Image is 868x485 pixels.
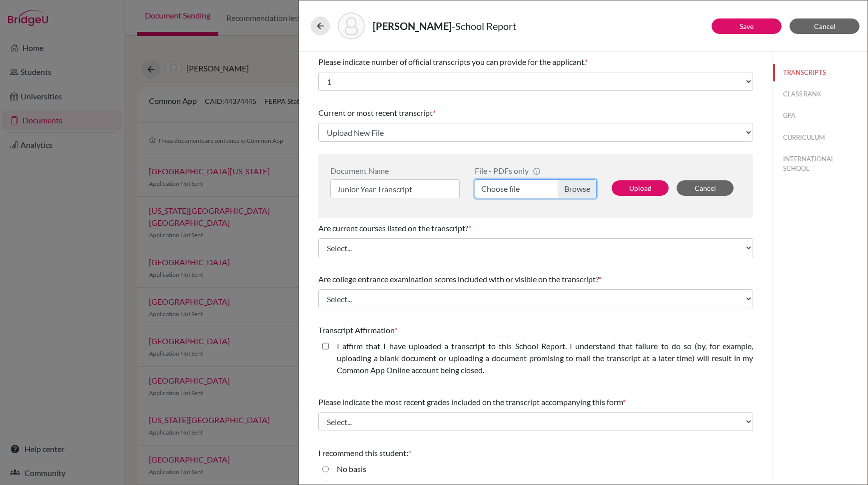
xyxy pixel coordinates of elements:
[337,463,366,475] label: No basis
[318,274,599,284] span: Are college entrance examination scores included with or visible on the transcript?
[773,107,868,124] button: GPA
[475,179,597,198] label: Choose file
[318,108,433,117] span: Current or most recent transcript
[612,180,669,196] button: Upload
[773,64,868,81] button: TRANSCRIPTS
[318,448,408,458] span: I recommend this student:
[452,20,516,32] span: - School Report
[533,167,541,175] span: info
[318,57,585,66] span: Please indicate number of official transcripts you can provide for the applicant.
[318,325,394,335] span: Transcript Affirmation
[330,166,460,175] div: Document Name
[318,223,468,233] span: Are current courses listed on the transcript?
[773,85,868,103] button: CLASS RANK
[318,397,623,407] span: Please indicate the most recent grades included on the transcript accompanying this form
[337,340,753,376] label: I affirm that I have uploaded a transcript to this School Report. I understand that failure to do...
[373,20,452,32] strong: [PERSON_NAME]
[677,180,734,196] button: Cancel
[773,129,868,146] button: CURRICULUM
[773,150,868,177] button: INTERNATIONAL SCHOOL
[475,166,597,175] div: File - PDFs only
